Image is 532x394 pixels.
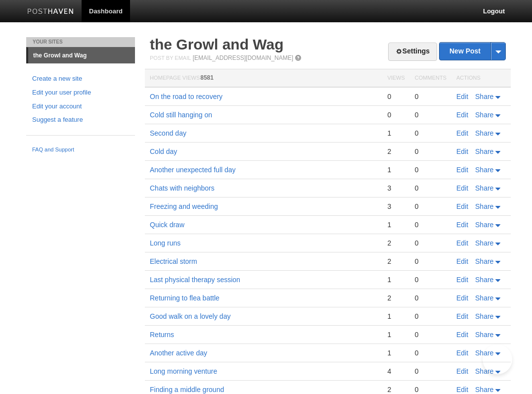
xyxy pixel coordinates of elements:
[475,166,493,174] span: Share
[456,184,468,192] a: Edit
[415,367,446,376] div: 0
[440,43,505,60] a: New Post
[150,148,177,155] a: Cold day
[456,148,468,155] a: Edit
[475,276,493,284] span: Share
[150,36,284,52] a: the Growl and Wag
[415,385,446,394] div: 0
[387,165,404,174] div: 1
[415,92,446,101] div: 0
[26,37,135,47] li: Your Sites
[475,386,493,394] span: Share
[456,294,468,302] a: Edit
[475,148,493,155] span: Share
[475,221,493,229] span: Share
[415,312,446,321] div: 0
[387,367,404,376] div: 4
[415,110,446,119] div: 0
[32,101,129,112] a: Edit your account
[475,184,493,192] span: Share
[150,349,207,357] a: Another active day
[456,239,468,247] a: Edit
[150,257,197,265] a: Electrical storm
[387,110,404,119] div: 0
[456,93,468,100] a: Edit
[382,69,409,88] th: Views
[456,221,468,229] a: Edit
[150,331,174,339] a: Returns
[415,348,446,357] div: 0
[475,111,493,119] span: Share
[483,345,512,374] iframe: Help Scout Beacon - Open
[475,93,493,100] span: Share
[475,239,493,247] span: Share
[415,257,446,266] div: 0
[415,239,446,247] div: 0
[456,276,468,284] a: Edit
[387,312,404,321] div: 1
[387,330,404,339] div: 1
[387,257,404,266] div: 2
[387,294,404,302] div: 2
[32,115,129,125] a: Suggest a feature
[387,129,404,138] div: 1
[475,312,493,320] span: Share
[410,69,451,88] th: Comments
[415,294,446,302] div: 0
[32,88,129,98] a: Edit your user profile
[475,202,493,210] span: Share
[388,43,437,61] a: Settings
[415,184,446,193] div: 0
[193,54,293,61] a: [EMAIL_ADDRESS][DOMAIN_NAME]
[456,111,468,119] a: Edit
[27,8,74,16] img: Posthaven-bar
[456,331,468,339] a: Edit
[456,257,468,265] a: Edit
[150,202,218,210] a: Freezing and weeding
[145,69,382,88] th: Homepage Views
[150,184,215,192] a: Chats with neighbors
[387,275,404,284] div: 1
[387,348,404,357] div: 1
[415,129,446,138] div: 0
[415,220,446,229] div: 0
[28,48,135,63] a: the Growl and Wag
[451,69,511,88] th: Actions
[150,367,217,375] a: Long morning venture
[150,294,220,302] a: Returning to flea battle
[150,312,230,320] a: Good walk on a lovely day
[475,294,493,302] span: Share
[150,93,222,100] a: On the road to recovery
[475,331,493,339] span: Share
[150,55,191,61] span: Post by Email
[150,166,236,174] a: Another unexpected full day
[387,147,404,156] div: 2
[456,386,468,394] a: Edit
[387,239,404,247] div: 2
[150,276,240,284] a: Last physical therapy session
[387,92,404,101] div: 0
[456,349,468,357] a: Edit
[150,386,224,394] a: Finding a middle ground
[150,239,180,247] a: Long runs
[456,166,468,174] a: Edit
[415,147,446,156] div: 0
[415,275,446,284] div: 0
[150,129,186,137] a: Second day
[415,165,446,174] div: 0
[200,74,214,81] span: 8581
[456,312,468,320] a: Edit
[475,349,493,357] span: Share
[475,257,493,265] span: Share
[32,74,129,84] a: Create a new site
[456,202,468,210] a: Edit
[387,184,404,193] div: 3
[150,111,212,119] a: Cold still hanging on
[387,385,404,394] div: 2
[456,367,468,375] a: Edit
[456,129,468,137] a: Edit
[387,202,404,211] div: 3
[475,367,493,375] span: Share
[415,202,446,211] div: 0
[32,146,129,154] a: FAQ and Support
